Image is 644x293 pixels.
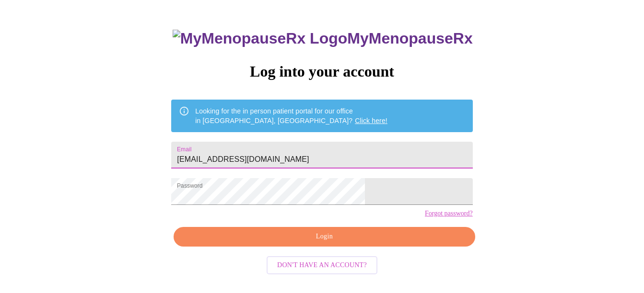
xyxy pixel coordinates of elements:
button: Login [174,227,475,247]
a: Click here! [355,117,387,124]
h3: MyMenopauseRx [173,30,473,47]
button: Don't have an account? [267,256,377,275]
span: Don't have an account? [277,259,367,271]
a: Don't have an account? [264,260,380,269]
span: Login [185,231,464,243]
div: Looking for the in person patient portal for our office in [GEOGRAPHIC_DATA], [GEOGRAPHIC_DATA]? [195,102,387,129]
img: MyMenopauseRx Logo [173,30,347,47]
h3: Log into your account [171,63,472,80]
a: Forgot password? [425,210,473,217]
